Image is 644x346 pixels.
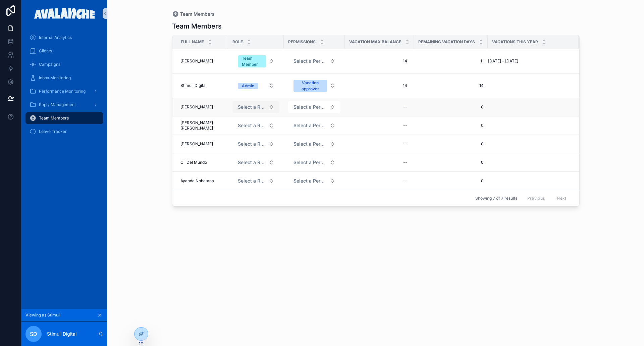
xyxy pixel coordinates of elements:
button: Select Button [232,175,279,187]
span: [PERSON_NAME] [180,58,213,64]
span: Cil Del Mundo [180,160,207,165]
div: scrollable content [21,27,107,146]
div: -- [403,160,407,165]
span: [PERSON_NAME] [180,141,213,147]
span: 11 [418,58,484,64]
a: Clients [25,45,103,57]
span: Campaigns [39,62,60,67]
button: Select Button [232,80,279,92]
span: Reply Management [39,102,76,107]
a: Leave Tracker [25,126,103,138]
span: Remaining vacation days [418,39,475,45]
span: Select a Permissions [293,178,327,184]
button: Select Button [288,175,340,187]
span: Inbox Monitoring [39,75,71,81]
span: Stimuli Digital [180,83,207,88]
span: Select a Permissions [293,141,327,147]
span: 0 [418,160,484,165]
button: Select Button [232,156,279,168]
span: Performance Monitoring [39,89,86,94]
span: 14 [352,58,407,64]
div: Team Member [242,55,262,67]
span: Showing 7 of 7 results [475,196,517,201]
div: -- [403,123,407,128]
img: App logo [34,8,95,19]
button: Select Button [288,77,340,95]
span: 0 [418,123,484,128]
span: Select a Permissions [293,159,327,166]
button: Select Button [232,138,279,150]
span: SD [30,330,37,338]
button: Select Button [288,101,340,113]
span: Leave Tracker [39,129,67,134]
button: Select Button [232,119,279,132]
span: Viewing as Stimuli [25,312,60,318]
span: Vacations this year [492,39,538,45]
a: Performance Monitoring [25,85,103,97]
div: -- [403,141,407,147]
a: Internal Analytics [25,32,103,44]
span: 0 [418,178,484,184]
span: Permissions [288,39,316,45]
div: Vacation approver [298,80,323,92]
span: 0 [418,104,484,110]
a: Team Members [172,11,215,17]
span: Clients [39,48,52,54]
button: Select Button [288,138,340,150]
span: Select a Permissions [293,104,327,110]
div: Admin [242,83,254,89]
span: [PERSON_NAME] [180,104,213,110]
span: 0 [418,141,484,147]
span: 14 [352,83,407,88]
span: Full name [181,39,204,45]
span: [PERSON_NAME] [PERSON_NAME] [180,120,224,131]
div: -- [403,178,407,184]
span: Internal Analytics [39,35,72,40]
span: Role [232,39,243,45]
button: Select Button [232,52,279,70]
button: Select Button [288,55,340,67]
p: Stimuli Digital [47,331,76,337]
span: Select a Permissions [293,58,327,64]
span: Team Members [39,115,69,121]
span: Select a Role [238,122,266,129]
div: -- [403,104,407,110]
span: 14 [418,83,484,88]
span: Ayanda Nobatana [180,178,214,184]
a: Campaigns [25,58,103,70]
span: Select a Permissions [293,122,327,129]
span: Select a Role [238,159,266,166]
span: Select a Role [238,104,266,110]
a: Reply Management [25,99,103,111]
a: Team Members [25,112,103,124]
h1: Team Members [172,21,222,31]
span: Team Members [180,11,215,17]
span: Select a Role [238,178,266,184]
button: Select Button [288,119,340,132]
span: [DATE] - [DATE] [488,58,518,64]
span: Vacation max balance [349,39,401,45]
a: Inbox Monitoring [25,72,103,84]
button: Select Button [232,101,279,113]
span: Select a Role [238,141,266,147]
button: Select Button [288,156,340,168]
button: Unselect VACATION_APPROVER [293,79,327,92]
